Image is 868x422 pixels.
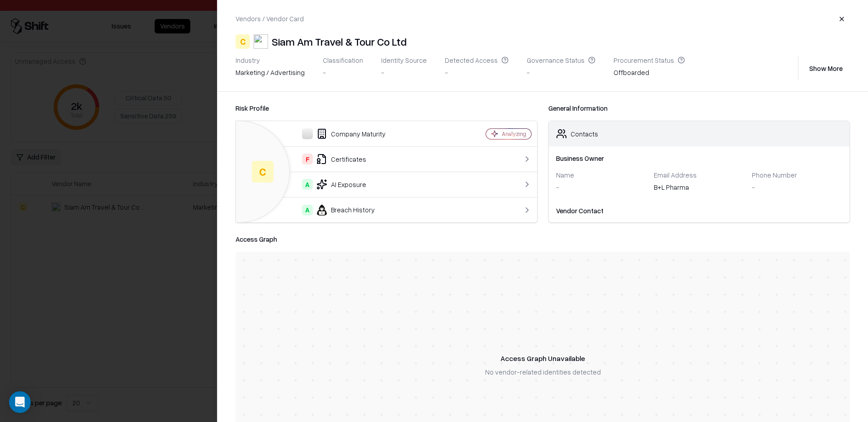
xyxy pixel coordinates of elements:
[243,154,449,164] div: Certificates
[556,171,647,179] div: Name
[527,68,595,77] div: -
[302,179,313,190] div: A
[613,56,685,64] div: Procurement Status
[556,154,843,163] div: Business Owner
[302,154,313,164] div: F
[502,130,526,138] div: Analyzing
[243,128,449,139] div: Company Maturity
[236,103,538,113] div: Risk Profile
[381,68,427,77] div: -
[236,234,850,244] div: Access Graph
[752,183,843,192] div: -
[445,68,509,77] div: -
[654,171,745,179] div: Email Address
[500,353,585,364] div: Access Graph Unavailable
[252,161,274,183] div: C
[556,206,843,216] div: Vendor Contact
[485,367,601,377] div: No vendor-related identities detected
[323,68,363,77] div: -
[236,34,250,49] div: C
[243,205,449,216] div: Breach History
[302,205,313,216] div: A
[445,56,509,64] div: Detected Access
[236,14,304,23] div: Vendors / Vendor Card
[571,129,598,139] div: Contacts
[323,56,363,64] div: Classification
[236,56,305,64] div: Industry
[548,103,850,113] div: General Information
[752,171,843,179] div: Phone Number
[243,179,449,190] div: AI Exposure
[236,68,305,77] div: Marketing / Advertising
[654,183,745,195] div: B+L Pharma
[254,34,268,49] img: Siam Am Travel & Tour Co Ltd
[556,183,647,192] div: -
[381,56,427,64] div: Identity Source
[527,56,595,64] div: Governance Status
[613,68,685,80] div: Offboarded
[802,60,850,76] button: Show More
[272,34,407,49] div: Siam Am Travel & Tour Co Ltd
